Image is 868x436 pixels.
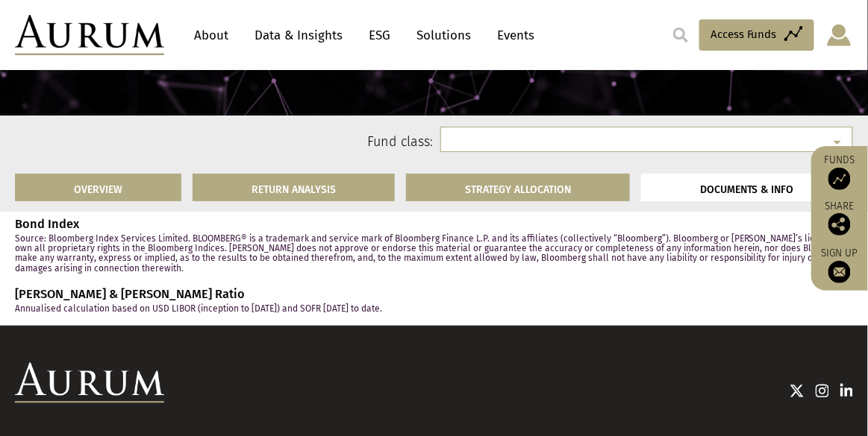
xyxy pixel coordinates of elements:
[490,22,534,49] a: Events
[15,15,164,55] img: Aurum
[15,174,181,201] a: OVERVIEW
[828,168,851,190] img: Access Funds
[187,22,236,49] a: About
[828,261,851,283] img: Sign up to our newsletter
[247,22,350,49] a: Data & Insights
[790,384,805,399] img: Twitter icon
[819,154,861,190] a: Funds
[409,22,478,49] a: Solutions
[711,25,777,43] span: Access Funds
[819,201,861,236] div: Share
[406,174,630,201] a: STRATEGY ALLOCATION
[158,133,433,152] label: Fund class:
[15,288,245,302] strong: [PERSON_NAME] & [PERSON_NAME] Ratio
[15,305,853,315] p: Annualised calculation based on USD LIBOR (inception to [DATE]) and SOFR [DATE] to date.
[699,19,814,51] a: Access Funds
[361,22,398,49] a: ESG
[816,384,829,399] img: Instagram icon
[840,384,854,399] img: Linkedin icon
[15,363,164,403] img: Aurum Logo
[15,235,853,274] p: Source: Bloomberg Index Services Limited. BLOOMBERG® is a trademark and service mark of Bloomberg...
[193,174,395,201] a: RETURN ANALYSIS
[15,218,79,232] strong: Bond Index
[673,28,688,42] img: search.svg
[819,247,861,283] a: Sign up
[825,22,853,48] img: account-icon.svg
[828,213,851,236] img: Share this post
